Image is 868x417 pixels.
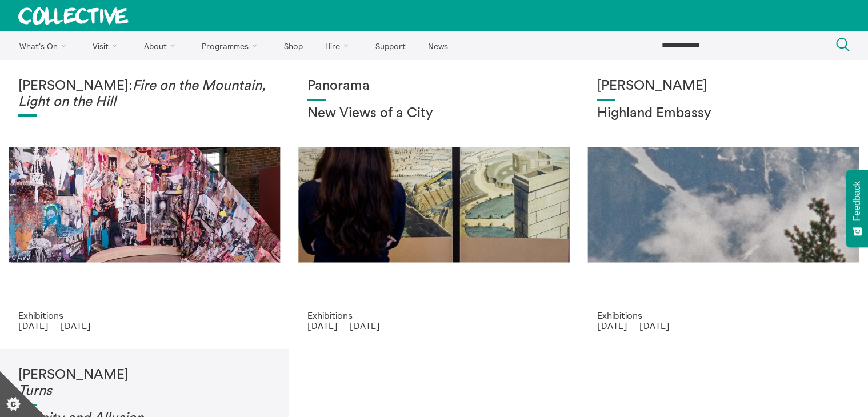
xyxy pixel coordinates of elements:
a: Shop [274,31,313,60]
p: Exhibitions [18,310,271,320]
a: What's On [9,31,81,60]
h1: [PERSON_NAME] [18,367,271,399]
h1: [PERSON_NAME]: [18,78,271,110]
p: Exhibitions [597,310,850,320]
a: Programmes [192,31,272,60]
a: Collective Panorama June 2025 small file 8 Panorama New Views of a City Exhibitions [DATE] — [DATE] [289,60,578,349]
button: Feedback - Show survey [846,170,868,247]
p: [DATE] — [DATE] [18,320,271,331]
p: Exhibitions [307,310,560,320]
a: News [418,31,458,60]
a: Support [365,31,415,60]
h2: New Views of a City [307,106,560,122]
a: Solar wheels 17 [PERSON_NAME] Highland Embassy Exhibitions [DATE] — [DATE] [579,60,868,349]
a: Visit [83,31,132,60]
h1: [PERSON_NAME] [597,78,850,94]
a: About [134,31,190,60]
h1: Panorama [307,78,560,94]
p: [DATE] — [DATE] [307,320,560,331]
span: Feedback [852,181,862,221]
h2: Highland Embassy [597,106,850,122]
a: Hire [315,31,363,60]
p: [DATE] — [DATE] [597,320,850,331]
em: Fire on the Mountain, Light on the Hill [18,79,266,109]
